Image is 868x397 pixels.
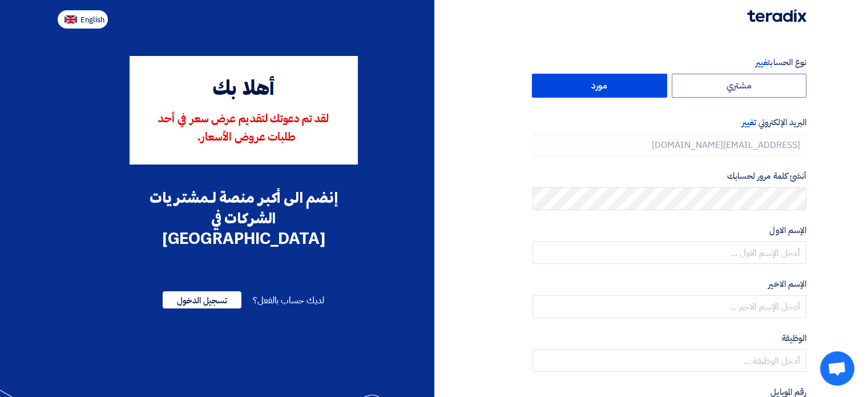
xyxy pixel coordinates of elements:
[532,116,806,129] label: البريد الإلكتروني
[532,241,806,264] input: أدخل الإسم الاول ...
[532,224,806,237] label: الإسم الاول
[64,15,77,24] img: en-US.png
[747,9,806,22] img: Teradix logo
[820,351,854,386] a: Open chat
[253,294,324,307] span: لديك حساب بالفعل؟
[146,74,342,105] div: أهلا بك
[163,291,241,308] span: تسجيل الدخول
[532,56,806,69] label: نوع الحساب
[532,349,806,372] input: أدخل الوظيفة ...
[532,170,806,183] label: أنشئ كلمة مرور لحسابك
[672,74,807,98] label: مشتري
[130,187,358,249] div: إنضم الى أكبر منصة لـمشتريات الشركات في [GEOGRAPHIC_DATA]
[756,56,770,69] span: تغيير
[80,16,104,24] span: English
[532,133,806,156] input: أدخل بريد العمل الإلكتروني الخاص بك ...
[532,295,806,318] input: أدخل الإسم الاخير ...
[532,278,806,291] label: الإسم الاخير
[58,10,108,29] button: English
[158,114,329,143] span: لقد تم دعوتك لتقديم عرض سعر في أحد طلبات عروض الأسعار.
[163,294,241,307] a: تسجيل الدخول
[532,74,667,98] label: مورد
[532,332,806,345] label: الوظيفة
[742,116,756,129] span: تغيير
